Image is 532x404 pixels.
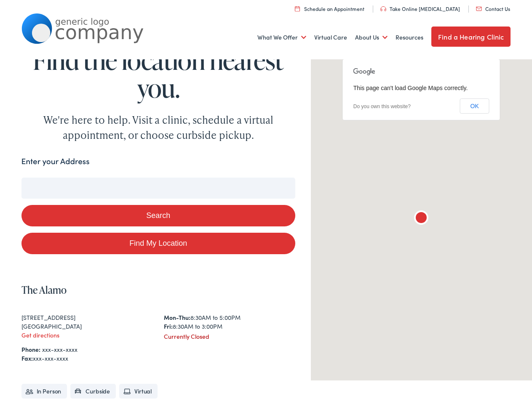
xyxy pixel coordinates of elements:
[353,104,411,109] a: Do you own this website?
[476,7,482,11] img: utility icon
[164,313,295,331] div: 8:30AM to 5:00PM 8:30AM to 3:00PM
[42,345,78,353] a: xxx-xxx-xxxx
[295,5,364,12] a: Schedule an Appointment
[21,283,67,297] a: The Alamo
[431,27,511,47] a: Find a Hearing Clinic
[353,85,468,91] span: This page can't load Google Maps correctly.
[21,313,153,322] div: [STREET_ADDRESS]
[21,354,296,363] div: xxx-xxx-xxxx
[21,384,67,399] li: In Person
[21,178,296,199] input: Enter your address or zip code
[295,6,300,11] img: utility icon
[257,22,306,53] a: What We Offer
[380,5,460,12] a: Take Online [MEDICAL_DATA]
[396,22,423,53] a: Resources
[355,22,388,53] a: About Us
[21,345,40,353] strong: Phone:
[460,98,489,114] button: OK
[21,331,59,339] a: Get directions
[70,384,116,399] li: Curbside
[21,233,296,254] a: Find My Location
[119,384,158,399] li: Virtual
[164,332,295,341] div: Currently Closed
[380,6,386,11] img: utility icon
[164,322,173,330] strong: Fri:
[21,354,33,362] strong: Fax:
[411,209,431,229] div: The Alamo
[21,205,296,226] button: Search
[164,313,190,322] strong: Mon-Thu:
[21,155,90,167] label: Enter your Address
[21,322,153,331] div: [GEOGRAPHIC_DATA]
[476,5,510,12] a: Contact Us
[314,22,347,53] a: Virtual Care
[24,112,293,143] div: We're here to help. Visit a clinic, schedule a virtual appointment, or choose curbside pickup.
[21,46,296,102] h1: Find the location nearest you.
